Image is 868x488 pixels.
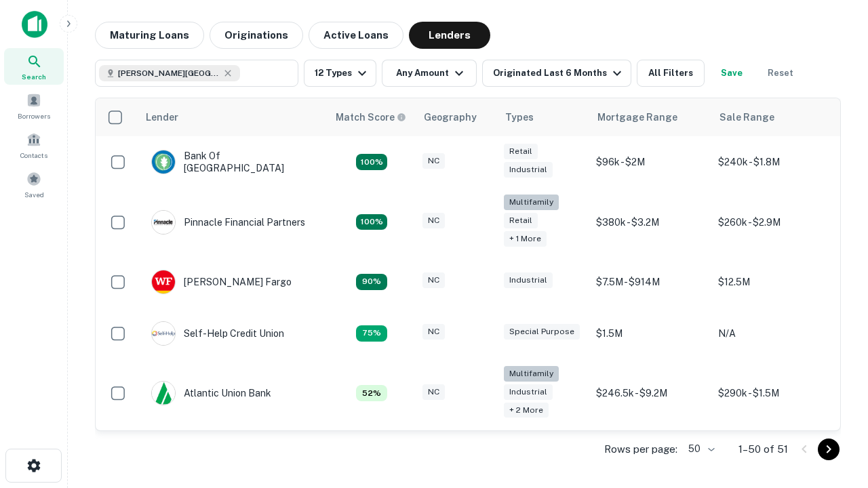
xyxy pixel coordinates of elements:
[409,22,490,49] button: Lenders
[328,98,416,136] th: Capitalize uses an advanced AI algorithm to match your search with the best lender. The match sco...
[22,11,47,38] img: capitalize-icon.png
[504,144,538,159] div: Retail
[800,380,868,445] iframe: Chat Widget
[24,189,44,200] span: Saved
[589,188,711,256] td: $380k - $3.2M
[711,308,833,359] td: N/A
[711,359,833,428] td: $290k - $1.5M
[504,272,553,288] div: Industrial
[504,384,553,400] div: Industrial
[309,22,403,49] button: Active Loans
[20,150,47,161] span: Contacts
[4,166,64,203] a: Saved
[422,384,445,400] div: NC
[711,136,833,188] td: $240k - $1.8M
[711,98,833,136] th: Sale Range
[422,153,445,169] div: NC
[336,110,403,125] h6: Match Score
[4,127,64,163] a: Contacts
[493,65,625,81] div: Originated Last 6 Months
[422,213,445,228] div: NC
[152,322,175,345] img: picture
[422,324,445,340] div: NC
[589,136,711,188] td: $96k - $2M
[304,60,376,87] button: 12 Types
[382,60,477,87] button: Any Amount
[152,150,175,174] img: picture
[356,274,387,290] div: Matching Properties: 12, hasApolloMatch: undefined
[416,98,497,136] th: Geography
[356,325,387,342] div: Matching Properties: 10, hasApolloMatch: undefined
[4,87,64,124] a: Borrowers
[589,256,711,308] td: $7.5M - $914M
[504,195,559,210] div: Multifamily
[711,188,833,256] td: $260k - $2.9M
[356,214,387,230] div: Matching Properties: 24, hasApolloMatch: undefined
[95,22,204,49] button: Maturing Loans
[22,71,46,82] span: Search
[504,231,547,247] div: + 1 more
[711,256,833,308] td: $12.5M
[151,321,284,346] div: Self-help Credit Union
[152,382,175,405] img: picture
[210,22,303,49] button: Originations
[356,154,387,170] div: Matching Properties: 14, hasApolloMatch: undefined
[818,439,840,460] button: Go to next page
[683,439,717,459] div: 50
[336,110,406,125] div: Capitalize uses an advanced AI algorithm to match your search with the best lender. The match sco...
[589,98,711,136] th: Mortgage Range
[589,308,711,359] td: $1.5M
[482,60,631,87] button: Originated Last 6 Months
[504,162,553,178] div: Industrial
[151,210,305,235] div: Pinnacle Financial Partners
[151,150,314,174] div: Bank Of [GEOGRAPHIC_DATA]
[151,270,292,294] div: [PERSON_NAME] Fargo
[497,98,589,136] th: Types
[597,109,677,125] div: Mortgage Range
[589,359,711,428] td: $246.5k - $9.2M
[759,60,802,87] button: Reset
[504,324,580,340] div: Special Purpose
[504,403,549,418] div: + 2 more
[710,60,753,87] button: Save your search to get updates of matches that match your search criteria.
[4,48,64,85] a: Search
[604,441,677,457] p: Rows per page:
[424,109,477,125] div: Geography
[356,385,387,401] div: Matching Properties: 7, hasApolloMatch: undefined
[152,270,175,293] img: picture
[146,109,178,125] div: Lender
[504,213,538,228] div: Retail
[505,109,534,125] div: Types
[422,272,445,288] div: NC
[719,109,774,125] div: Sale Range
[152,211,175,234] img: picture
[151,381,271,405] div: Atlantic Union Bank
[18,110,50,121] span: Borrowers
[138,98,328,136] th: Lender
[118,67,220,79] span: [PERSON_NAME][GEOGRAPHIC_DATA], [GEOGRAPHIC_DATA]
[738,441,788,457] p: 1–50 of 51
[637,60,705,87] button: All Filters
[504,366,559,382] div: Multifamily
